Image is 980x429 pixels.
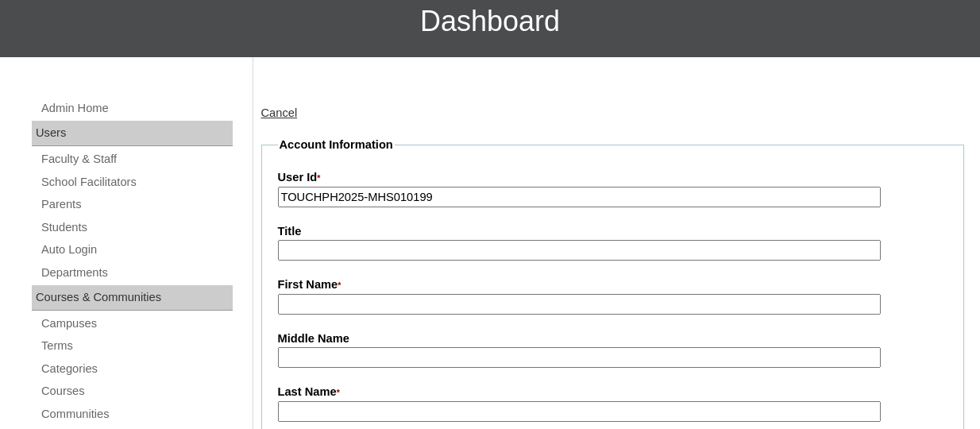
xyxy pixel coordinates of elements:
[40,263,233,283] a: Departments
[40,195,233,214] a: Parents
[40,359,233,379] a: Categories
[278,223,948,240] label: Title
[40,381,233,401] a: Courses
[40,240,233,260] a: Auto Login
[40,404,233,424] a: Communities
[278,137,395,153] legend: Account Information
[278,276,948,294] label: First Name
[40,336,233,356] a: Terms
[278,384,948,401] label: Last Name
[278,330,948,347] label: Middle Name
[40,218,233,238] a: Students
[278,169,948,187] label: User Id
[40,99,233,118] a: Admin Home
[40,149,233,169] a: Faculty & Staff
[32,121,233,146] div: Users
[40,314,233,334] a: Campuses
[40,172,233,192] a: School Facilitators
[32,285,233,311] div: Courses & Communities
[261,106,298,119] a: Cancel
